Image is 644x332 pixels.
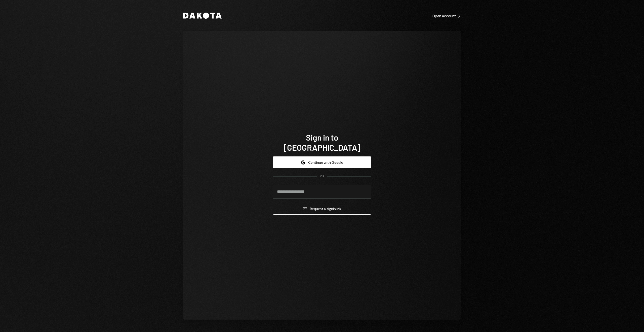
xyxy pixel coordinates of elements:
[273,203,371,215] button: Request a signinlink
[432,13,461,18] div: Open account
[432,13,461,18] a: Open account
[273,132,371,152] h1: Sign in to [GEOGRAPHIC_DATA]
[320,174,324,179] div: OR
[273,156,371,168] button: Continue with Google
